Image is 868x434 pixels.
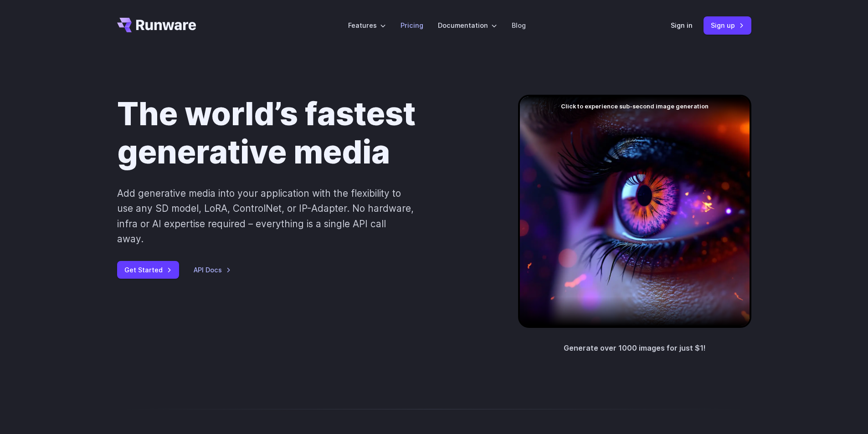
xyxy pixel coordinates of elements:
a: Blog [512,20,526,31]
label: Documentation [438,20,497,31]
a: Sign in [671,20,693,31]
p: Add generative media into your application with the flexibility to use any SD model, LoRA, Contro... [117,186,415,246]
a: API Docs [194,265,231,275]
h1: The world’s fastest generative media [117,95,489,171]
a: Pricing [401,20,423,31]
label: Features [348,20,386,31]
a: Go to / [117,18,196,32]
a: Sign up [704,16,751,34]
a: Get Started [117,261,179,279]
p: Generate over 1000 images for just $1! [564,342,706,354]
